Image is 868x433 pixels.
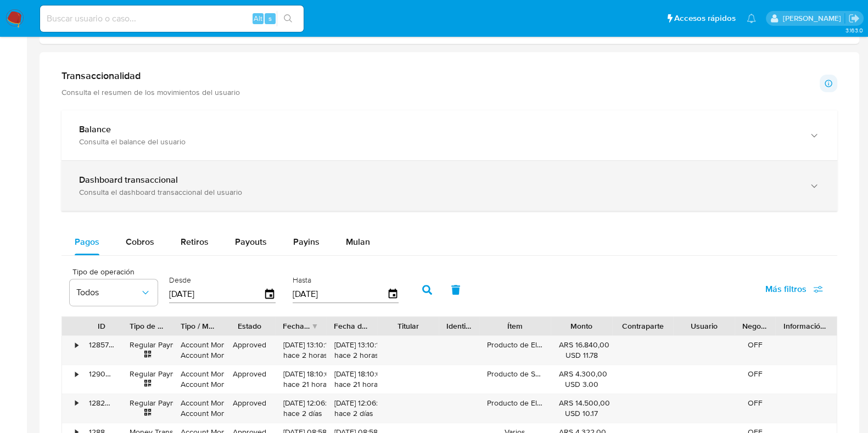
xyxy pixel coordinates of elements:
[254,13,262,24] span: Alt
[845,26,863,35] span: 3.163.0
[40,12,304,26] input: Buscar usuario o caso...
[747,14,756,23] a: Notificaciones
[674,13,736,24] span: Accesos rápidos
[782,13,844,24] p: julian.lasala@mercadolibre.com
[268,13,272,24] span: s
[848,13,860,24] a: Salir
[277,11,299,26] button: search-icon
